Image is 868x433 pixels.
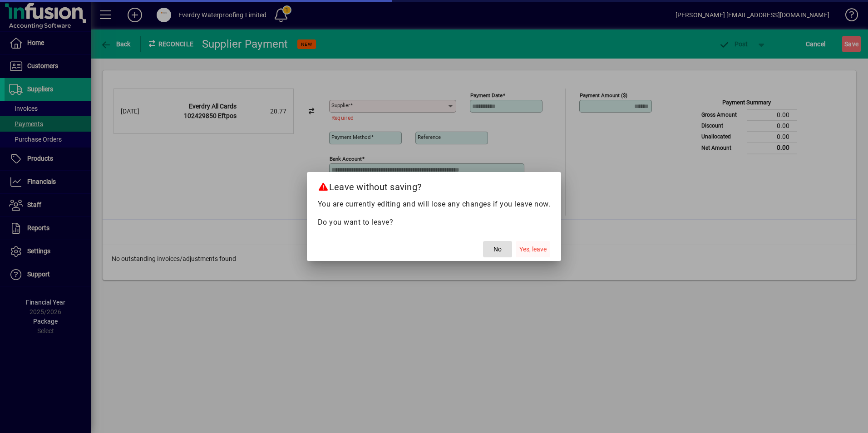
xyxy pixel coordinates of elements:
[483,241,512,257] button: No
[519,245,547,254] span: Yes, leave
[516,241,550,257] button: Yes, leave
[318,217,551,228] p: Do you want to leave?
[493,245,502,254] span: No
[318,199,551,210] p: You are currently editing and will lose any changes if you leave now.
[307,172,562,198] h2: Leave without saving?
